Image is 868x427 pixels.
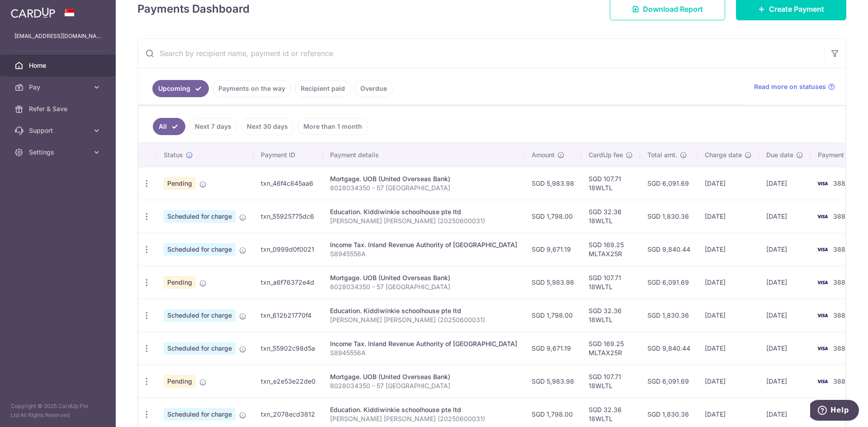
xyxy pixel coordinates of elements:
p: [EMAIL_ADDRESS][DOMAIN_NAME] [14,32,101,41]
a: Recipient paid [295,80,351,97]
td: SGD 32.36 18WLTL [581,299,640,332]
span: Amount [532,150,555,160]
td: SGD 9,671.19 [524,332,581,365]
td: SGD 107.71 18WLTL [581,167,640,200]
span: 3886 [833,212,849,220]
span: Total amt. [647,150,677,160]
td: [DATE] [698,167,759,200]
td: [DATE] [698,365,759,398]
td: SGD 32.36 18WLTL [581,200,640,233]
a: Upcoming [152,80,209,97]
td: SGD 107.71 18WLTL [581,266,640,299]
span: CardUp fee [589,150,623,160]
div: Mortgage. UOB (United Overseas Bank) [330,273,517,282]
a: Payments on the way [212,80,291,97]
p: [PERSON_NAME] [PERSON_NAME] (20250600031) [330,216,517,225]
td: [DATE] [698,200,759,233]
img: Bank Card [813,310,831,321]
h4: Payments Dashboard [137,1,250,17]
th: Payment ID [254,143,323,167]
span: Scheduled for charge [164,342,236,355]
img: Bank Card [813,343,831,354]
td: [DATE] [698,266,759,299]
span: Create Payment [769,4,824,14]
a: More than 1 month [297,118,368,135]
td: txn_46f4c845aa6 [254,167,323,200]
td: SGD 1,798.00 [524,200,581,233]
td: SGD 9,840.44 [640,233,698,266]
span: Pending [164,375,196,388]
td: SGD 6,091.69 [640,365,698,398]
img: Bank Card [813,178,831,189]
iframe: Opens a widget where you can find more information [810,400,859,422]
span: 3886 [833,377,849,385]
td: [DATE] [698,332,759,365]
a: Next 7 days [189,118,237,135]
td: [DATE] [759,233,811,266]
span: Status [164,150,183,160]
span: 3886 [833,344,849,352]
span: Pending [164,276,196,289]
p: 8028034350 - 57 [GEOGRAPHIC_DATA] [330,282,517,291]
span: Support [29,126,89,135]
a: Next 30 days [241,118,294,135]
td: txn_55902c98d5a [254,332,323,365]
p: 8028034350 - 57 [GEOGRAPHIC_DATA] [330,183,517,192]
td: txn_a6f76372e4d [254,266,323,299]
span: Download Report [643,4,703,14]
div: Income Tax. Inland Revenue Authority of [GEOGRAPHIC_DATA] [330,240,517,249]
td: SGD 6,091.69 [640,266,698,299]
span: Scheduled for charge [164,309,236,322]
span: 3886 [833,278,849,286]
a: Read more on statuses [754,82,835,91]
td: txn_e2e53e22de0 [254,365,323,398]
div: Mortgage. UOB (United Overseas Bank) [330,372,517,381]
td: SGD 1,830.36 [640,200,698,233]
input: Search by recipient name, payment id or reference [138,39,824,68]
img: Bank Card [813,277,831,288]
p: S8945556A [330,348,517,357]
span: 3886 [833,245,849,253]
td: SGD 9,840.44 [640,332,698,365]
span: Pending [164,177,196,190]
span: Charge date [705,150,742,160]
td: SGD 169.25 MLTAX25R [581,233,640,266]
td: txn_0999d0f0021 [254,233,323,266]
td: txn_612b21770f4 [254,299,323,332]
img: Bank Card [813,244,831,255]
img: Bank Card [813,376,831,387]
span: 3886 [833,179,849,187]
div: Income Tax. Inland Revenue Authority of [GEOGRAPHIC_DATA] [330,339,517,348]
span: Scheduled for charge [164,243,236,256]
span: Scheduled for charge [164,408,236,421]
td: [DATE] [698,299,759,332]
td: [DATE] [698,233,759,266]
th: Payment details [323,143,524,167]
span: Pay [29,83,89,92]
td: txn_55925775dc6 [254,200,323,233]
p: [PERSON_NAME] [PERSON_NAME] (20250600031) [330,414,517,423]
span: Home [29,61,89,70]
span: 3886 [833,311,849,319]
td: SGD 5,983.98 [524,167,581,200]
span: Scheduled for charge [164,210,236,223]
div: Education. Kiddiwinkie schoolhouse pte ltd [330,207,517,216]
span: Settings [29,148,89,157]
td: [DATE] [759,266,811,299]
p: S8945556A [330,249,517,258]
p: 8028034350 - 57 [GEOGRAPHIC_DATA] [330,381,517,390]
td: SGD 6,091.69 [640,167,698,200]
td: SGD 1,798.00 [524,299,581,332]
img: CardUp [11,7,55,18]
div: Education. Kiddiwinkie schoolhouse pte ltd [330,405,517,414]
p: [PERSON_NAME] [PERSON_NAME] (20250600031) [330,315,517,324]
div: Education. Kiddiwinkie schoolhouse pte ltd [330,306,517,315]
td: SGD 1,830.36 [640,299,698,332]
td: [DATE] [759,332,811,365]
td: SGD 5,983.98 [524,365,581,398]
td: SGD 169.25 MLTAX25R [581,332,640,365]
td: SGD 9,671.19 [524,233,581,266]
span: Due date [766,150,793,160]
a: All [153,118,185,135]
